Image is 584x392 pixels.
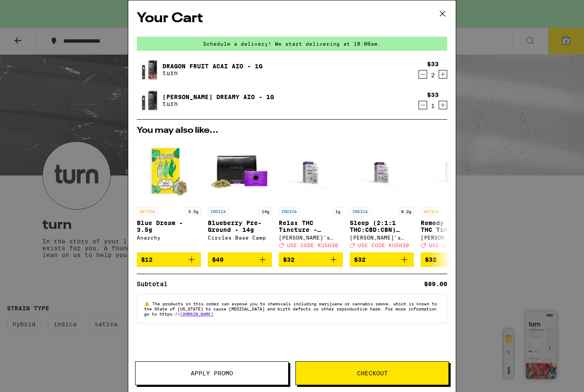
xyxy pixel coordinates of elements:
[208,139,272,203] img: Circles Base Camp - Blueberry Pre-Ground - 14g
[137,139,201,203] img: Anarchy - Blue Dream - 3.5g
[212,256,224,263] span: $40
[350,219,414,233] p: Sleep (2:1:1 THC:CBD:CBN) Tincture - 200mg
[283,256,295,263] span: $32
[350,235,414,240] div: [PERSON_NAME]'s Medicinals
[350,252,414,267] button: Add to bag
[137,58,161,82] img: Dragon Fruit Acai AIO - 1g
[439,101,447,109] button: Increment
[162,100,274,107] p: turn
[141,256,153,263] span: $12
[350,139,414,252] a: Open page for Sleep (2:1:1 THC:CBD:CBN) Tincture - 200mg from Mary's Medicinals
[144,301,152,306] span: ⚠️
[279,208,299,215] p: INDICA
[279,139,343,252] a: Open page for Relax THC Tincture - 1000mg from Mary's Medicinals
[427,102,439,109] div: 1
[162,63,263,70] a: Dragon Fruit Acai AIO - 1g
[279,139,343,203] img: Mary's Medicinals - Relax THC Tincture - 1000mg
[398,208,414,215] p: 0.2g
[279,219,343,233] p: Relax THC Tincture - 1000mg
[137,235,201,240] div: Anarchy
[333,208,343,215] p: 1g
[186,208,201,215] p: 3.5g
[137,126,447,135] h2: You may also like...
[427,91,439,98] div: $33
[259,208,272,215] p: 14g
[208,139,272,252] a: Open page for Blueberry Pre-Ground - 14g from Circles Base Camp
[287,243,338,248] span: USE CODE KUSH30
[137,37,447,51] div: Schedule a delivery! We start delivering at 10:00am.
[357,370,388,376] span: Checkout
[358,243,409,248] span: USE CODE KUSH30
[137,219,201,233] p: Blue Dream - 3.5g
[421,208,441,215] p: SATIVA
[425,256,437,263] span: $32
[137,252,201,267] button: Add to bag
[419,70,427,79] button: Decrement
[421,139,485,252] a: Open page for Remedy Energy THC Tincture - 1000mg from Mary's Medicinals
[137,281,174,287] div: Subtotal
[427,72,439,79] div: 2
[354,256,366,263] span: $32
[137,9,447,28] h2: Your Cart
[419,101,427,109] button: Decrement
[279,235,343,240] div: [PERSON_NAME]'s Medicinals
[424,281,447,287] div: $99.00
[208,252,272,267] button: Add to bag
[5,6,62,13] span: Hi. Need any help?
[421,235,485,240] div: [PERSON_NAME]'s Medicinals
[295,361,449,385] button: Checkout
[421,139,485,203] img: Mary's Medicinals - Remedy Energy THC Tincture - 1000mg
[191,370,233,376] span: Apply Promo
[439,70,447,79] button: Increment
[429,243,480,248] span: USE CODE KUSH30
[350,208,370,215] p: INDICA
[208,208,228,215] p: INDICA
[427,61,439,67] div: $33
[208,235,272,240] div: Circles Base Camp
[350,139,414,203] img: Mary's Medicinals - Sleep (2:1:1 THC:CBD:CBN) Tincture - 200mg
[421,219,485,233] p: Remedy Energy THC Tincture - 1000mg
[137,88,161,112] img: Berry Dreamy AIO - 1g
[279,252,343,267] button: Add to bag
[144,301,437,316] span: The products in this order can expose you to chemicals including marijuana or cannabis smoke, whi...
[162,94,274,100] a: [PERSON_NAME] Dreamy AIO - 1g
[137,139,201,252] a: Open page for Blue Dream - 3.5g from Anarchy
[180,311,213,316] a: [DOMAIN_NAME]
[421,252,485,267] button: Add to bag
[208,219,272,233] p: Blueberry Pre-Ground - 14g
[135,361,289,385] button: Apply Promo
[162,70,263,76] p: turn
